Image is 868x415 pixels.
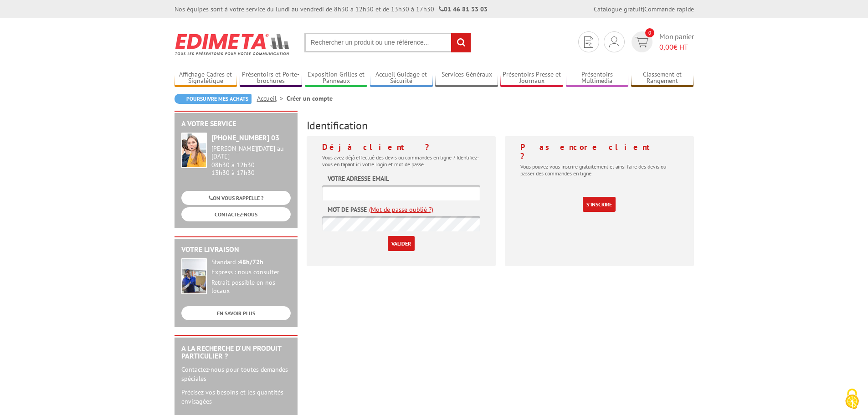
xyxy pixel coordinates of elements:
span: € HT [659,42,694,52]
p: Contactez-nous pour toutes demandes spéciales [181,365,291,383]
a: Exposition Grilles et Panneaux [305,71,368,86]
div: Standard : [211,258,291,266]
div: | [594,5,694,14]
label: Mot de passe [328,205,367,214]
div: Express : nous consulter [211,268,291,277]
span: 0,00 [659,42,673,51]
strong: [PHONE_NUMBER] 03 [211,133,279,142]
img: devis rapide [584,36,593,48]
h2: Votre livraison [181,246,291,254]
p: Vous avez déjà effectué des devis ou commandes en ligne ? Identifiez-vous en tapant ici votre log... [322,154,480,168]
span: 0 [645,28,654,37]
img: widget-service.jpg [181,133,207,168]
input: rechercher [451,33,471,52]
strong: 01 46 81 33 03 [439,5,488,13]
h3: Identification [307,120,694,132]
a: Catalogue gratuit [594,5,643,13]
strong: 48h/72h [239,258,263,266]
input: Valider [388,236,415,251]
a: Présentoirs et Porte-brochures [240,71,303,86]
a: EN SAVOIR PLUS [181,306,291,320]
div: Retrait possible en nos locaux [211,279,291,295]
span: Mon panier [659,31,694,52]
a: Affichage Cadres et Signalétique [175,71,237,86]
h4: Pas encore client ? [520,143,678,161]
img: widget-livraison.jpg [181,258,207,294]
a: Accueil Guidage et Sécurité [370,71,433,86]
img: Edimeta [175,27,291,61]
img: Cookies (fenêtre modale) [841,388,863,410]
a: Accueil [257,94,287,102]
a: ON VOUS RAPPELLE ? [181,191,291,205]
div: Nos équipes sont à votre service du lundi au vendredi de 8h30 à 12h30 et de 13h30 à 17h30 [175,5,488,14]
a: S'inscrire [583,197,616,212]
a: devis rapide 0 Mon panier 0,00€ HT [629,31,694,52]
img: devis rapide [635,37,648,47]
div: [PERSON_NAME][DATE] au [DATE] [211,145,291,160]
h4: Déjà client ? [322,143,480,152]
a: Services Généraux [435,71,498,86]
li: Créer un compte [287,94,333,103]
img: devis rapide [609,36,619,47]
a: CONTACTEZ-NOUS [181,207,291,221]
button: Cookies (fenêtre modale) [836,384,868,415]
p: Précisez vos besoins et les quantités envisagées [181,388,291,406]
a: Commande rapide [644,5,694,13]
input: Rechercher un produit ou une référence... [304,33,471,52]
label: Votre adresse email [328,174,389,183]
a: (Mot de passe oublié ?) [369,205,433,214]
a: Classement et Rangement [631,71,694,86]
a: Présentoirs Multimédia [566,71,629,86]
h2: A votre service [181,120,291,128]
a: Poursuivre mes achats [175,94,252,104]
p: Vous pouvez vous inscrire gratuitement et ainsi faire des devis ou passer des commandes en ligne. [520,163,678,177]
a: Présentoirs Presse et Journaux [500,71,563,86]
h2: A la recherche d'un produit particulier ? [181,344,291,360]
div: 08h30 à 12h30 13h30 à 17h30 [211,145,291,176]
